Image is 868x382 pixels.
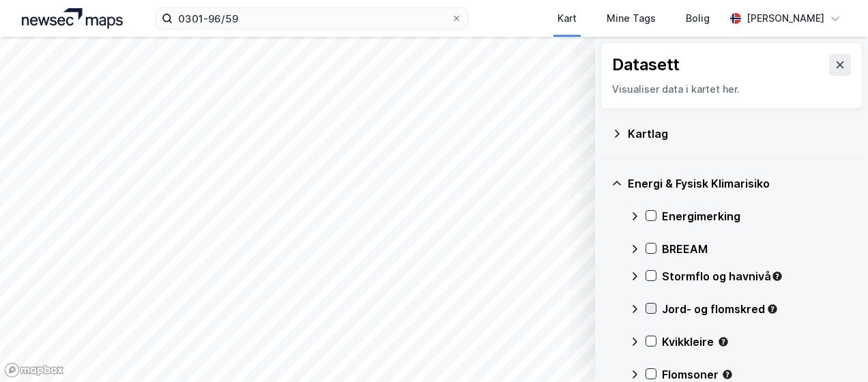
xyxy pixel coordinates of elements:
div: Datasett [612,54,680,76]
div: Tooltip anchor [771,270,783,282]
div: Energi & Fysisk Klimarisiko [628,175,852,192]
iframe: Chat Widget [800,317,868,382]
div: Visualiser data i kartet her. [612,81,851,98]
div: Bolig [686,10,710,27]
div: Energimerking [662,208,852,224]
a: Mapbox homepage [4,362,64,378]
input: Søk på adresse, matrikkel, gårdeiere, leietakere eller personer [173,8,450,29]
div: Stormflo og havnivå [662,268,852,284]
div: Tooltip anchor [721,368,734,381]
div: Jord- og flomskred [662,301,852,317]
div: Kart [558,10,577,27]
div: [PERSON_NAME] [747,10,824,27]
div: Kontrollprogram for chat [800,317,868,382]
div: Tooltip anchor [766,303,779,315]
div: BREEAM [662,241,852,257]
div: Kartlag [628,126,852,142]
div: Kvikkleire [662,334,852,350]
div: Tooltip anchor [717,336,729,348]
img: logo.a4113a55bc3d86da70a041830d287a7e.svg [22,8,123,29]
div: Mine Tags [607,10,656,27]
